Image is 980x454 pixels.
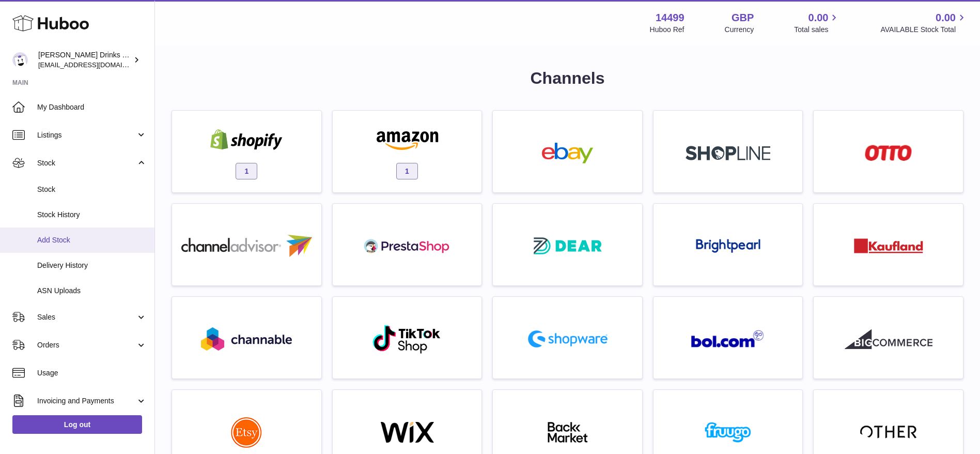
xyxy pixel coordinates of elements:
[686,146,770,160] img: roseta-shopline
[659,209,798,280] a: roseta-brightpearl
[794,11,840,35] a: 0.00 Total sales
[236,163,257,179] span: 1
[363,129,451,150] img: amazon
[819,302,958,373] a: roseta-bigcommerce
[819,209,958,280] a: roseta-kaufland
[38,50,131,70] div: [PERSON_NAME] Drinks LTD (t/a Zooz)
[498,116,637,187] a: ebay
[880,11,968,35] a: 0.00 AVAILABLE Stock Total
[845,329,932,350] img: roseta-bigcommerce
[865,145,912,161] img: roseta-otto
[37,368,147,378] span: Usage
[172,67,963,89] h1: Channels
[936,11,956,25] span: 0.00
[177,302,316,373] a: roseta-channable
[880,25,968,35] span: AVAILABLE Stock Total
[37,185,147,194] span: Stock
[524,143,612,163] img: ebay
[37,340,136,350] span: Orders
[860,425,917,440] img: other
[819,116,958,187] a: roseta-otto
[531,234,605,258] img: roseta-dear
[203,129,290,150] img: shopify
[37,130,136,140] span: Listings
[338,209,477,280] a: roseta-prestashop
[498,209,637,280] a: roseta-dear
[37,286,147,296] span: ASN Uploads
[37,312,136,322] span: Sales
[37,158,136,168] span: Stock
[12,415,142,434] a: Log out
[231,417,262,448] img: roseta-etsy
[38,60,152,69] span: [EMAIL_ADDRESS][DOMAIN_NAME]
[12,52,28,68] img: internalAdmin-14499@internal.huboo.com
[177,209,316,280] a: roseta-channel-advisor
[656,11,685,25] strong: 14499
[498,302,637,373] a: roseta-shopware
[363,236,451,256] img: roseta-prestashop
[854,238,923,253] img: roseta-kaufland
[732,11,754,25] strong: GBP
[725,25,754,35] div: Currency
[691,330,765,348] img: roseta-bol
[338,116,477,187] a: amazon 1
[37,396,136,406] span: Invoicing and Payments
[659,116,798,187] a: roseta-shopline
[524,422,612,443] img: backmarket
[37,210,147,220] span: Stock History
[338,302,477,373] a: roseta-tiktokshop
[659,302,798,373] a: roseta-bol
[37,235,147,245] span: Add Stock
[650,25,685,35] div: Huboo Ref
[396,163,418,179] span: 1
[808,11,829,25] span: 0.00
[696,239,760,253] img: roseta-brightpearl
[372,324,442,354] img: roseta-tiktokshop
[684,422,772,443] img: fruugo
[363,422,451,443] img: wix
[177,116,316,187] a: shopify 1
[794,25,840,35] span: Total sales
[37,102,147,112] span: My Dashboard
[524,326,612,352] img: roseta-shopware
[201,327,292,351] img: roseta-channable
[37,261,147,270] span: Delivery History
[181,235,312,257] img: roseta-channel-advisor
